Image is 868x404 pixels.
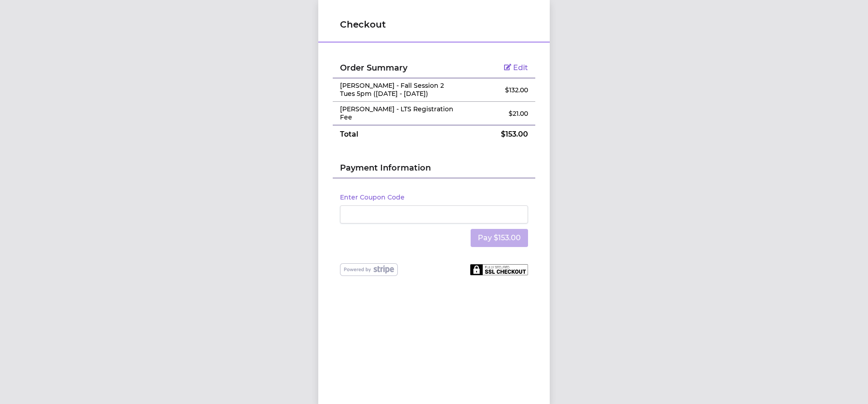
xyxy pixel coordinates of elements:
[470,264,528,276] img: Fully secured SSL checkout
[340,105,461,121] p: [PERSON_NAME] - LTS Registration Fee
[340,82,461,98] p: [PERSON_NAME] - Fall Session 2 Tues 5pm ([DATE] - [DATE])
[340,193,405,202] button: Enter Coupon Code
[340,18,528,31] h1: Checkout
[340,62,461,74] h2: Order Summary
[346,210,522,219] iframe: Secure card payment input frame
[471,229,528,247] button: Pay $153.00
[504,63,528,72] a: Edit
[475,129,528,140] p: $ 153.00
[340,162,528,178] h2: Payment Information
[475,86,528,95] p: $ 132.00
[513,63,528,72] span: Edit
[333,125,468,144] td: Total
[475,109,528,118] p: $ 21.00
